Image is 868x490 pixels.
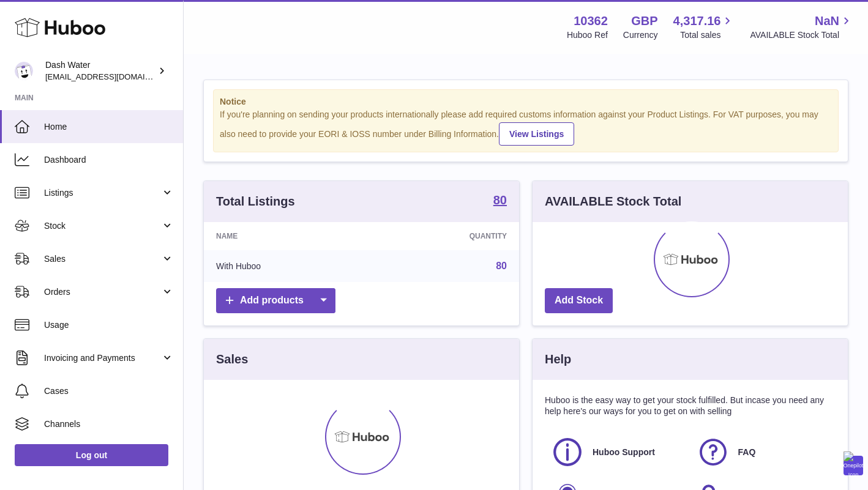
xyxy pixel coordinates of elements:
th: Quantity [370,222,519,250]
th: Name [204,222,370,250]
img: bea@dash-water.com [15,62,33,80]
span: NaN [815,13,839,29]
div: Huboo Ref [567,29,608,41]
div: Currency [623,29,658,41]
a: 80 [493,194,507,209]
span: [EMAIL_ADDRESS][DOMAIN_NAME] [45,72,180,81]
h3: Help [545,351,571,368]
span: Usage [44,319,174,331]
a: FAQ [697,436,830,469]
td: With Huboo [204,250,370,282]
a: 4,317.16 Total sales [673,13,735,41]
h3: Total Listings [216,193,295,210]
p: Huboo is the easy way to get your stock fulfilled. But incase you need any help here's our ways f... [545,395,836,418]
span: AVAILABLE Stock Total [750,29,853,41]
h3: Sales [216,351,248,368]
a: Add products [216,288,335,313]
span: FAQ [738,447,756,458]
strong: GBP [631,13,657,29]
a: View Listings [499,122,574,146]
a: Huboo Support [551,436,684,469]
a: 80 [496,261,507,271]
span: Home [44,121,174,133]
span: 4,317.16 [673,13,721,29]
strong: 10362 [574,13,608,29]
a: Add Stock [545,288,613,313]
span: Stock [44,220,161,232]
a: Log out [15,444,168,466]
strong: Notice [220,96,832,108]
div: If you're planning on sending your products internationally please add required customs informati... [220,109,832,146]
span: Cases [44,385,174,397]
strong: 80 [493,194,507,206]
span: Huboo Support [593,447,655,458]
span: Invoicing and Payments [44,352,161,364]
span: Channels [44,418,174,430]
div: Dash Water [45,59,155,83]
span: Total sales [680,29,735,41]
span: Orders [44,286,161,298]
span: Listings [44,187,161,199]
span: Sales [44,253,161,265]
h3: AVAILABLE Stock Total [545,193,681,210]
span: Dashboard [44,154,174,166]
a: NaN AVAILABLE Stock Total [750,13,853,41]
